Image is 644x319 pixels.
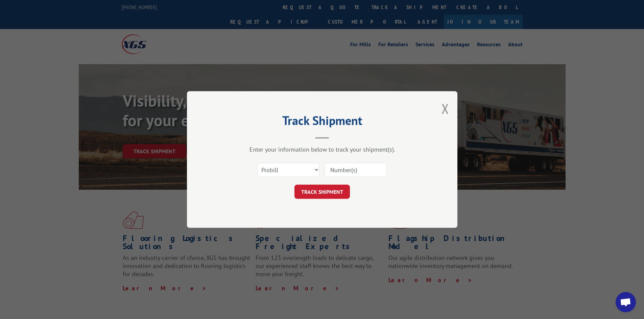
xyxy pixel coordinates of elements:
button: Close modal [442,100,449,117]
div: Open chat [616,292,636,312]
div: Enter your information below to track your shipment(s). [221,145,424,153]
input: Number(s) [325,163,387,177]
h2: Track Shipment [221,116,424,129]
button: TRACK SHIPMENT [294,185,350,199]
